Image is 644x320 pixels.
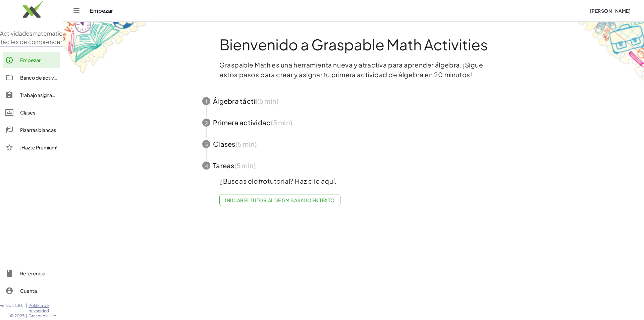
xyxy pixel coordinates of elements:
[584,5,636,17] button: [PERSON_NAME]
[3,52,60,68] a: Empezar
[194,90,513,112] button: 1Álgebra táctil(5 min)
[63,21,147,75] img: get-started-bg-ul-Ceg4j33I.png
[194,155,513,176] button: 4Tareas(5 min)
[254,177,267,185] font: otro
[219,194,340,206] a: Iniciar el tutorial de GM basado en texto
[205,141,208,148] font: 3
[20,127,56,133] font: Pizarras blancas
[20,144,57,150] font: ¡Hazte Premium!
[194,133,513,155] button: 3Clases(5 min)
[26,313,27,318] font: |
[10,313,24,318] font: © 2025
[219,61,483,79] font: Graspable Math es una herramienta nueva y atractiva para aprender álgebra. ¡Sigue estos pasos par...
[29,303,49,313] font: Política de privacidad
[267,177,336,185] font: tutorial? Haz clic aquí.
[20,92,58,98] font: Trabajo asignado
[3,70,60,86] a: Banco de actividades
[205,163,208,169] font: 4
[3,283,60,299] a: Cuenta
[205,98,207,105] font: 1
[3,265,60,281] a: Referencia
[20,270,45,276] font: Referencia
[20,109,35,116] font: Clases
[225,197,334,203] font: Iniciar el tutorial de GM basado en texto
[194,112,513,133] button: 2Primera actividad(5 min)
[3,104,60,121] a: Clases
[590,8,631,14] font: [PERSON_NAME]
[20,288,37,294] font: Cuenta
[219,177,254,185] font: ¿Buscas el
[20,57,41,63] font: Empezar
[3,122,60,138] a: Pizarras blancas
[219,35,488,54] font: Bienvenido a Graspable Math Activities
[3,87,60,103] a: Trabajo asignado
[20,75,70,81] font: Banco de actividades
[29,313,57,318] font: Graspable, Inc.
[26,303,27,308] font: |
[29,303,63,313] a: Política de privacidad
[71,5,82,16] button: Cambiar navegación
[205,120,208,126] font: 2
[1,30,69,46] font: matemáticas fáciles de comprender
